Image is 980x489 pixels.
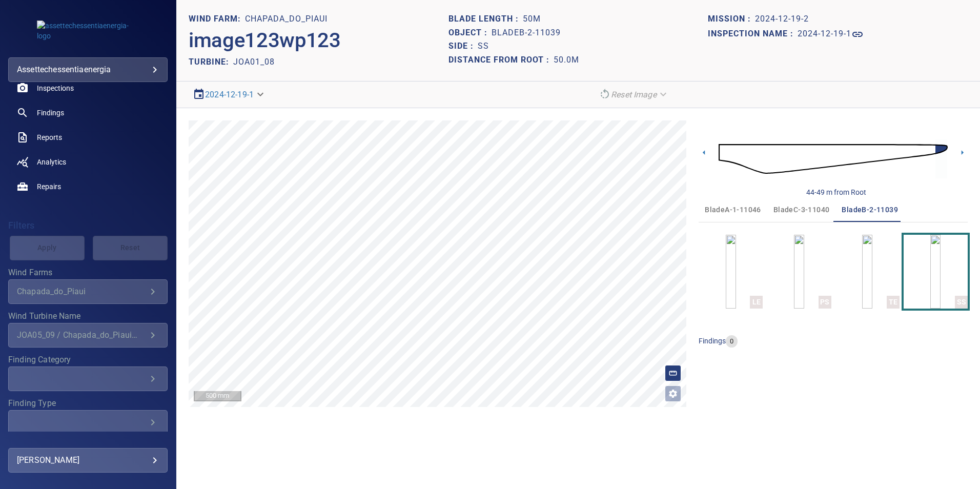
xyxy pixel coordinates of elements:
[8,174,168,199] a: repairs noActive
[595,86,673,104] div: Reset Image
[37,157,66,167] span: Analytics
[705,203,761,216] span: bladeA-1-11046
[773,203,830,216] span: bladeC-3-11040
[798,29,851,39] h1: 2024-12-19-1
[755,14,809,24] h1: 2024-12-19-2
[767,235,831,309] button: PS
[233,57,275,67] h2: JOA01_08
[189,57,233,67] h2: TURBINE:
[862,235,872,309] a: TE
[750,296,763,309] div: LE
[8,220,168,231] h4: Filters
[189,28,341,53] h2: image123wp123
[794,235,804,309] a: PS
[930,235,941,309] a: SS
[699,235,763,309] button: LE
[819,296,831,309] div: PS
[205,90,254,99] a: 2024-12-19-1
[726,235,736,309] a: LE
[8,366,168,391] div: Finding Category
[8,269,168,277] label: Wind Farms
[37,132,62,142] span: Reports
[699,337,726,345] span: findings
[8,57,168,82] div: assettechessentiaenergia
[17,452,159,468] div: [PERSON_NAME]
[478,42,489,51] h1: SS
[719,131,948,187] img: d
[8,323,168,348] div: Wind Turbine Name
[8,312,168,320] label: Wind Turbine Name
[835,235,900,309] button: TE
[448,55,554,65] h1: Distance from root :
[492,28,561,38] h1: bladeB-2-11039
[665,385,681,402] button: Open image filters and tagging options
[708,29,798,39] h1: Inspection name :
[189,86,270,104] div: 2024-12-19-1
[189,14,245,24] h1: WIND FARM:
[523,14,541,24] h1: 50m
[245,14,328,24] h1: Chapada_do_Piaui
[708,14,755,24] h1: Mission :
[554,55,579,65] h1: 50.0m
[8,125,168,150] a: reports noActive
[8,100,168,125] a: findings noActive
[842,203,898,216] span: bladeB-2-11039
[8,76,168,100] a: inspections noActive
[955,296,968,309] div: SS
[448,28,492,38] h1: Object :
[448,42,478,51] h1: Side :
[37,83,74,93] span: Inspections
[37,108,64,118] span: Findings
[798,28,864,40] a: 2024-12-19-1
[726,337,738,347] span: 0
[8,399,168,407] label: Finding Type
[806,187,866,197] div: 44-49 m from Root
[887,296,900,309] div: TE
[448,14,523,24] h1: Blade length :
[8,356,168,364] label: Finding Category
[17,330,147,340] div: JOA05_09 / Chapada_do_Piaui, JOA01_08 / Chapada_do_Piaui, JOA16_03 / Chapada_do_Piaui, JOA16_14 /...
[17,287,147,296] div: Chapada_do_Piaui
[611,90,657,99] em: Reset Image
[37,181,61,192] span: Repairs
[37,21,139,41] img: assettechessentiaenergia-logo
[904,235,968,309] button: SS
[17,62,159,78] div: assettechessentiaenergia
[8,410,168,435] div: Finding Type
[8,279,168,304] div: Wind Farms
[8,150,168,174] a: analytics noActive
